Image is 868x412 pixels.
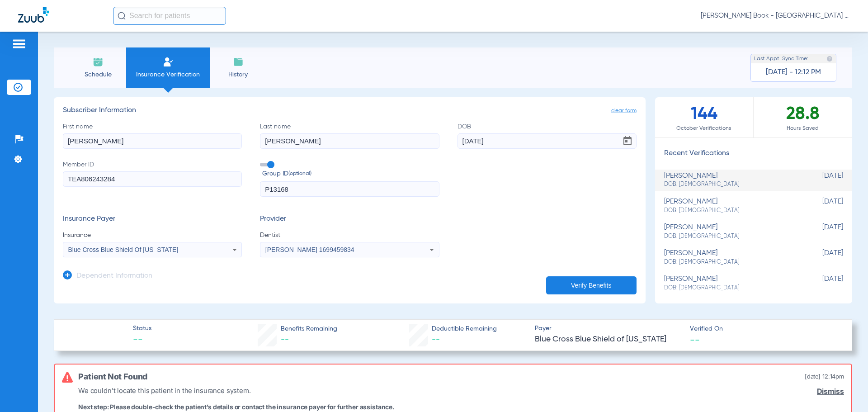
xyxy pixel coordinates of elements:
span: DOB: [DEMOGRAPHIC_DATA] [664,258,798,266]
span: -- [690,335,700,344]
div: 144 [655,97,754,137]
span: [DATE] [798,275,843,292]
input: DOBOpen calendar [458,133,637,149]
h3: Provider [260,215,439,224]
span: DOB: [DEMOGRAPHIC_DATA] [664,180,798,189]
div: [PERSON_NAME] [664,198,798,214]
img: error-icon [62,372,73,383]
div: [PERSON_NAME] [664,172,798,189]
span: -- [281,336,289,344]
span: [PERSON_NAME] Book - [GEOGRAPHIC_DATA] Dental Care [701,11,850,20]
span: Payer [535,324,682,333]
img: Zuub Logo [18,7,49,23]
span: [DATE] [798,198,843,214]
input: Search for patients [113,7,226,25]
input: Last name [260,133,439,149]
span: clear form [611,106,637,115]
img: Search Icon [118,12,126,20]
span: [DATE] 12:14PM [805,372,844,382]
span: Blue Cross Blue Shield of [US_STATE] [535,334,682,345]
span: -- [432,336,440,344]
img: Manual Insurance Verification [163,57,174,67]
span: DOB: [DEMOGRAPHIC_DATA] [664,207,798,215]
span: Insurance Verification [133,70,203,79]
span: October Verifications [655,124,753,133]
h6: Patient Not Found [78,372,147,382]
img: History [233,57,244,67]
span: Blue Cross Blue Shield Of [US_STATE] [68,246,179,253]
img: hamburger-icon [12,38,26,49]
span: Status [133,324,151,333]
h3: Insurance Payer [63,215,242,224]
a: Dismiss [817,387,844,396]
label: Member ID [63,160,242,197]
span: Insurance [63,231,242,240]
span: [DATE] [798,172,843,189]
input: First name [63,133,242,149]
button: Verify Benefits [546,276,637,294]
span: Hours Saved [754,124,852,133]
span: -- [133,334,151,346]
span: Verified On [690,324,837,334]
label: First name [63,122,242,149]
label: Last name [260,122,439,149]
span: Benefits Remaining [281,324,337,334]
span: [DATE] [798,249,843,266]
span: [DATE] - 12:12 PM [766,68,821,77]
p: Next step: Please double-check the patient’s details or contact the insurance payer for further a... [78,403,394,411]
div: [PERSON_NAME] [664,275,798,292]
img: Schedule [93,57,104,67]
span: Dentist [260,231,439,240]
h3: Subscriber Information [63,106,637,115]
span: [DATE] [798,223,843,240]
div: 28.8 [754,97,852,137]
span: Last Appt. Sync Time: [754,54,808,63]
span: History [217,70,259,79]
input: Member ID [63,171,242,187]
h3: Recent Verifications [655,149,852,158]
img: last sync help info [826,56,833,62]
small: (optional) [288,169,311,179]
span: [PERSON_NAME] 1699459834 [265,246,354,253]
span: Deductible Remaining [432,324,497,334]
span: Group ID [262,169,439,179]
span: DOB: [DEMOGRAPHIC_DATA] [664,284,798,292]
div: [PERSON_NAME] [664,249,798,266]
span: Schedule [76,70,119,79]
label: DOB [458,122,637,149]
div: [PERSON_NAME] [664,223,798,240]
span: DOB: [DEMOGRAPHIC_DATA] [664,232,798,241]
h3: Dependent Information [76,272,152,281]
p: We couldn’t locate this patient in the insurance system. [78,385,394,396]
button: Open calendar [618,132,637,150]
